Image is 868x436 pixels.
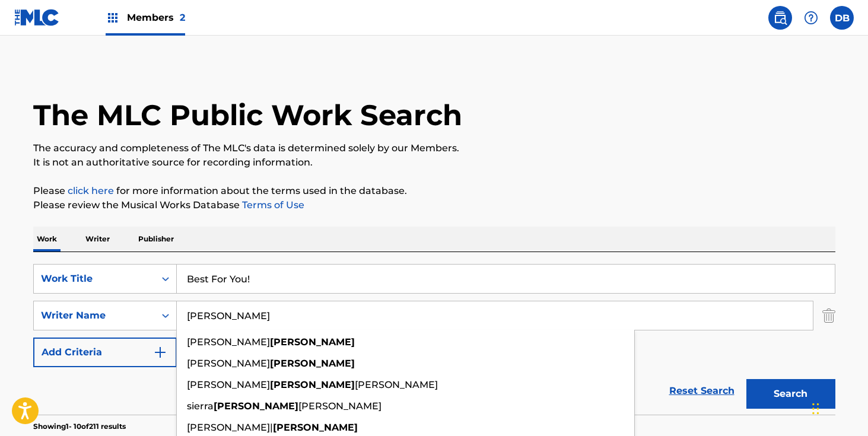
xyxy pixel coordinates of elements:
[773,11,787,25] img: search
[187,422,273,433] span: [PERSON_NAME]|
[41,272,148,286] div: Work Title
[270,358,355,369] strong: [PERSON_NAME]
[33,421,126,432] p: Showing 1 - 10 of 211 results
[106,11,120,25] img: Top Rightsholders
[214,400,298,412] strong: [PERSON_NAME]
[835,272,868,368] iframe: Resource Center
[41,308,148,323] div: Writer Name
[187,336,270,348] span: [PERSON_NAME]
[33,184,835,198] p: Please for more information about the terms used in the database.
[153,345,167,359] img: 9d2ae6d4665cec9f34b9.svg
[33,264,835,415] form: Search Form
[270,336,355,348] strong: [PERSON_NAME]
[135,227,177,252] p: Publisher
[68,185,114,196] a: click here
[830,6,854,30] div: User Menu
[33,97,462,133] h1: The MLC Public Work Search
[768,6,792,30] a: Public Search
[187,400,214,412] span: sierra
[240,199,304,211] a: Terms of Use
[33,227,61,252] p: Work
[273,422,358,433] strong: [PERSON_NAME]
[14,9,60,26] img: MLC Logo
[82,227,113,252] p: Writer
[663,378,740,404] a: Reset Search
[804,11,818,25] img: help
[822,301,835,330] img: Delete Criterion
[187,358,270,369] span: [PERSON_NAME]
[33,141,835,155] p: The accuracy and completeness of The MLC's data is determined solely by our Members.
[812,391,819,427] div: Drag
[746,379,835,409] button: Search
[33,155,835,170] p: It is not an authoritative source for recording information.
[799,6,823,30] div: Help
[187,379,270,390] span: [PERSON_NAME]
[270,379,355,390] strong: [PERSON_NAME]
[33,338,177,367] button: Add Criteria
[809,379,868,436] iframe: Chat Widget
[33,198,835,212] p: Please review the Musical Works Database
[180,12,185,23] span: 2
[127,11,185,24] span: Members
[355,379,438,390] span: [PERSON_NAME]
[298,400,381,412] span: [PERSON_NAME]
